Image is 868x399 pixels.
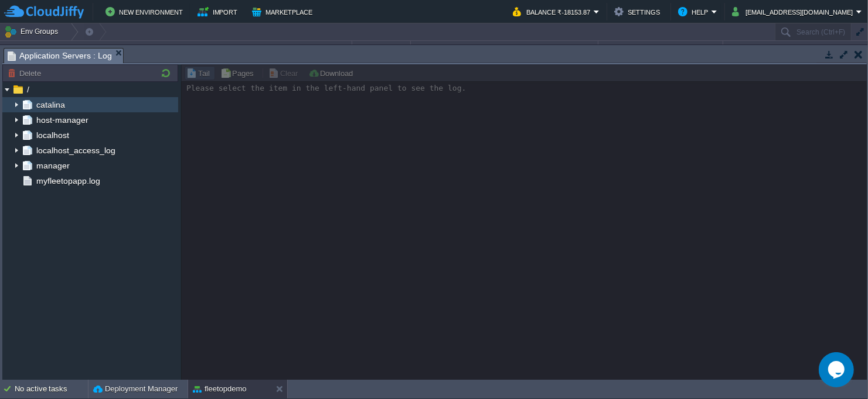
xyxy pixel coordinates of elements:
[193,383,247,395] button: fleetopdemo
[198,5,241,19] button: Import
[4,23,62,40] button: Env Groups
[1,41,352,54] div: Name
[599,41,723,54] div: Usage
[25,84,31,95] a: /
[34,130,71,140] a: localhost
[8,49,112,63] span: Application Servers : Log
[34,176,102,186] a: myfleetopapp.log
[411,41,598,54] div: Tags
[732,5,856,19] button: [EMAIL_ADDRESS][DOMAIN_NAME]
[614,5,663,19] button: Settings
[8,68,45,78] button: Delete
[678,5,712,19] button: Help
[105,5,186,19] button: New Environment
[353,41,410,54] div: Status
[34,99,67,110] a: catalina
[819,352,856,387] iframe: chat widget
[4,5,84,19] img: CloudJiffy
[34,160,72,171] a: manager
[34,145,117,156] a: localhost_access_log
[15,380,88,398] div: No active tasks
[252,5,316,19] button: Marketplace
[513,5,594,19] button: Balance ₹-18153.87
[34,115,90,125] a: host-manager
[93,383,178,395] button: Deployment Manager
